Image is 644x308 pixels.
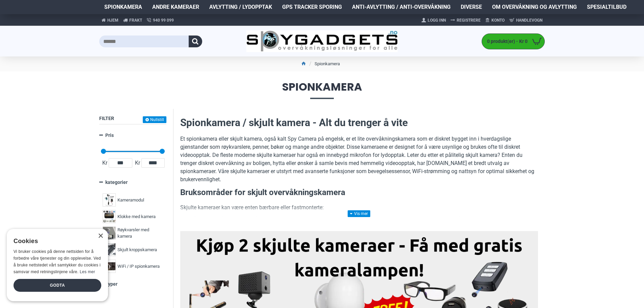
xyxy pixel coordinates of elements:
[492,3,577,11] span: Om overvåkning og avlytting
[80,269,95,274] a: Les mer, opens a new window
[180,116,538,130] h2: Spionkamera / skjult kamera - Alt du trenger å vite
[107,17,118,23] span: Hjem
[99,81,545,99] span: Spionkamera
[428,17,446,23] span: Logg Inn
[104,3,142,11] span: Spionkamera
[14,234,97,248] div: Cookies
[482,38,529,45] span: 0 produkt(er) - Kr 0
[14,249,101,274] span: Vi bruker cookies på denne nettsiden for å forbedre våre tjenester og din opplevelse. Ved å bruke...
[482,34,544,49] a: 0 produkt(er) - Kr 0
[99,278,166,290] a: Typer
[180,135,538,184] p: Et spionkamera eller skjult kamera, også kalt Spy Camera på engelsk, er et lite overvåkningskamer...
[507,15,545,26] a: Handlevogn
[209,3,272,11] span: Avlytting / Lydopptak
[14,279,101,292] div: Godta
[448,15,483,26] a: Registrere
[352,3,451,11] span: Anti-avlytting / Anti-overvåkning
[457,17,481,23] span: Registrere
[483,15,507,26] a: Konto
[246,30,398,52] img: SpyGadgets.no
[99,14,121,26] a: Hjem
[99,129,166,141] a: Pris
[117,197,144,204] span: Kameramodul
[103,193,116,207] img: Kameramodul
[117,227,161,240] span: Røykvarsler med kamera
[99,116,114,121] span: Filter
[98,234,103,239] div: Close
[461,3,482,11] span: Diverse
[103,243,116,256] img: Skjult kroppskamera
[419,15,448,26] a: Logg Inn
[117,213,156,220] span: Klokke med kamera
[103,260,116,273] img: WiFi / IP spionkamera
[194,215,538,231] li: Disse kan tas med overalt og brukes til skjult filming i situasjoner der diskresjon er nødvendig ...
[103,227,116,240] img: Røykvarsler med kamera
[103,210,116,223] img: Klokke med kamera
[134,159,141,167] span: Kr
[117,263,160,270] span: WiFi / IP spionkamera
[516,17,542,23] span: Handlevogn
[180,204,538,212] p: Skjulte kameraer kan være enten bærbare eller fastmonterte:
[153,17,174,23] span: 940 99 099
[587,3,626,11] span: Spesialtilbud
[99,176,166,188] a: kategorier
[101,159,109,167] span: Kr
[194,216,255,222] strong: Bærbare spionkameraer:
[491,17,505,23] span: Konto
[117,246,157,253] span: Skjult kroppskamera
[129,17,142,23] span: Frakt
[282,3,342,11] span: GPS Tracker Sporing
[121,14,144,26] a: Frakt
[152,3,199,11] span: Andre kameraer
[143,116,166,123] button: Nullstill
[180,187,538,198] h3: Bruksområder for skjult overvåkningskamera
